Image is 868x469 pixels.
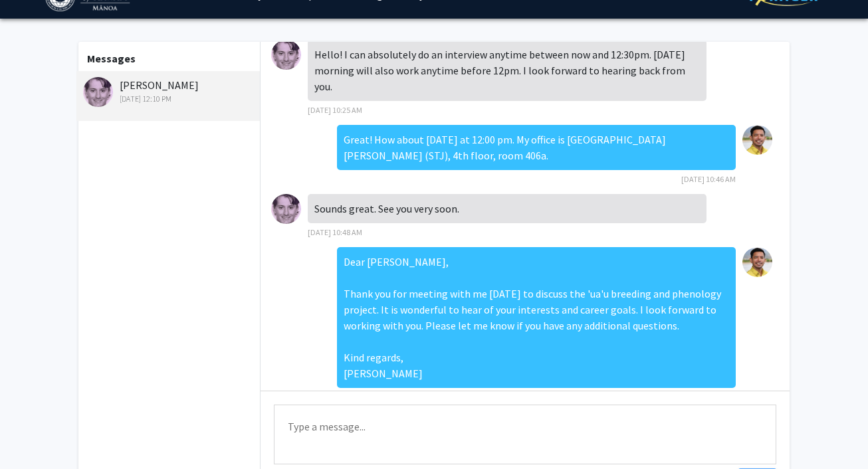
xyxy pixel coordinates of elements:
[271,40,301,70] img: Gavin McKown
[742,247,772,277] img: Jonathan Koch
[308,194,706,223] div: Sounds great. See you very soon.
[742,125,772,155] img: Jonathan Koch
[87,52,136,65] b: Messages
[681,174,736,184] span: [DATE] 10:46 AM
[308,227,362,237] span: [DATE] 10:48 AM
[308,105,362,115] span: [DATE] 10:25 AM
[10,409,56,459] iframe: Chat
[308,40,706,101] div: Hello! I can absolutely do an interview anytime between now and 12:30pm. [DATE] morning will also...
[83,93,257,105] div: [DATE] 12:10 PM
[337,125,736,170] div: Great! How about [DATE] at 12:00 pm. My office is [GEOGRAPHIC_DATA][PERSON_NAME] (STJ), 4th floor...
[83,77,257,105] div: [PERSON_NAME]
[271,194,301,224] img: Gavin McKown
[83,77,113,107] img: Gavin McKown
[337,247,736,388] div: Dear [PERSON_NAME], Thank you for meeting with me [DATE] to discuss the 'ua'u breeding and phenol...
[274,405,776,464] textarea: Message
